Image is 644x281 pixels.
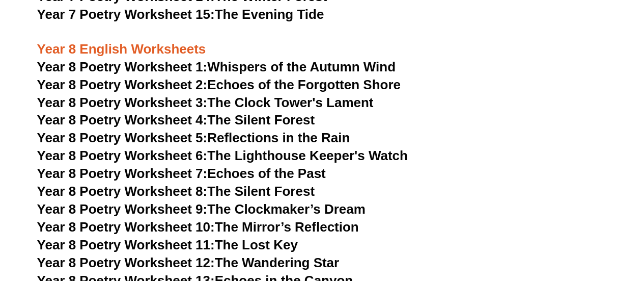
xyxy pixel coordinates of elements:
span: Year 8 Poetry Worksheet 9: [37,201,208,216]
a: Year 8 Poetry Worksheet 11:The Lost Key [37,237,298,252]
span: Year 8 Poetry Worksheet 4: [37,112,208,127]
a: Year 8 Poetry Worksheet 1:Whispers of the Autumn Wind [37,59,396,74]
a: Year 8 Poetry Worksheet 8:The Silent Forest [37,184,315,199]
a: Year 8 Poetry Worksheet 5:Reflections in the Rain [37,130,350,145]
a: Year 8 Poetry Worksheet 4:The Silent Forest [37,112,315,127]
a: Year 8 Poetry Worksheet 7:Echoes of the Past [37,166,326,181]
span: Year 8 Poetry Worksheet 3: [37,95,208,110]
span: Year 8 Poetry Worksheet 6: [37,148,208,163]
span: Year 8 Poetry Worksheet 10: [37,219,215,234]
span: Year 8 Poetry Worksheet 7: [37,166,208,181]
span: Year 7 Poetry Worksheet 15: [37,7,215,22]
a: Year 8 Poetry Worksheet 9:The Clockmaker’s Dream [37,201,366,216]
a: Year 7 Poetry Worksheet 15:The Evening Tide [37,7,324,22]
span: Year 8 Poetry Worksheet 8: [37,184,208,199]
span: Year 8 Poetry Worksheet 11: [37,237,215,252]
h3: Year 8 English Worksheets [37,23,607,58]
a: Year 8 Poetry Worksheet 10:The Mirror’s Reflection [37,219,359,234]
a: Year 8 Poetry Worksheet 2:Echoes of the Forgotten Shore [37,77,401,92]
a: Year 8 Poetry Worksheet 12:The Wandering Star [37,254,340,270]
span: Year 8 Poetry Worksheet 1: [37,59,208,74]
span: Year 8 Poetry Worksheet 2: [37,77,208,92]
a: Year 8 Poetry Worksheet 6:The Lighthouse Keeper's Watch [37,148,408,163]
span: Year 8 Poetry Worksheet 12: [37,254,215,270]
a: Year 8 Poetry Worksheet 3:The Clock Tower's Lament [37,95,374,110]
iframe: Chat Widget [474,166,644,281]
span: Year 8 Poetry Worksheet 5: [37,130,208,145]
